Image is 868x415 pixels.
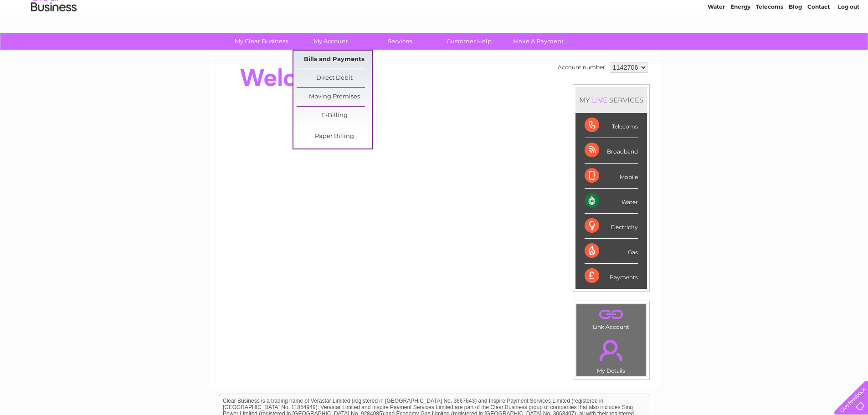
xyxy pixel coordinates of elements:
a: Blog [789,39,802,46]
a: . [579,307,644,323]
td: Account number [555,60,607,75]
div: Broadband [585,138,638,163]
td: My Details [576,332,647,377]
a: E-Billing [297,107,372,125]
a: Energy [730,39,750,46]
a: Customer Help [431,33,507,50]
div: Water [585,189,638,214]
a: Contact [807,39,830,46]
a: Log out [838,39,859,46]
a: Water [708,39,725,46]
div: Gas [585,239,638,264]
a: My Account [293,33,368,50]
a: Telecoms [756,39,783,46]
td: Link Account [576,304,647,333]
a: Direct Debit [297,69,372,87]
a: My Clear Business [224,33,299,50]
a: 0333 014 3131 [696,5,759,16]
a: . [579,334,644,366]
div: Telecoms [585,113,638,138]
a: Paper Billing [297,128,372,146]
img: logo.png [31,24,77,51]
div: Payments [585,264,638,288]
a: Services [362,33,437,50]
div: MY SERVICES [575,87,647,113]
div: Clear Business is a trading name of Verastar Limited (registered in [GEOGRAPHIC_DATA] No. 3667643... [219,5,650,44]
a: Bills and Payments [297,51,372,69]
div: Mobile [585,164,638,189]
a: Make A Payment [501,33,576,50]
a: Moving Premises [297,88,372,106]
div: Electricity [585,214,638,239]
div: LIVE [590,96,609,104]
